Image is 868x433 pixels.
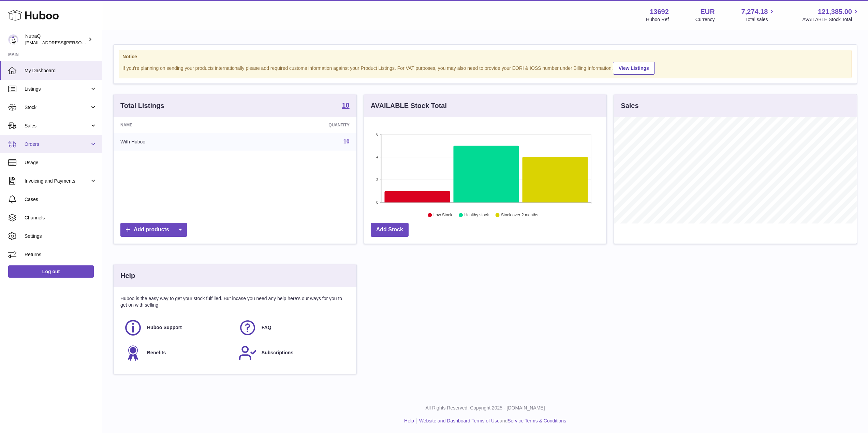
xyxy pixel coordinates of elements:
span: Invoicing and Payments [25,178,90,184]
span: AVAILABLE Stock Total [802,16,860,23]
a: Website and Dashboard Terms of Use [419,418,500,423]
text: 4 [376,155,378,159]
a: Subscriptions [238,344,346,362]
span: Listings [25,86,90,92]
a: 10 [343,139,350,144]
span: Total sales [745,16,776,23]
th: Name [114,117,241,133]
text: Healthy stock [464,213,489,218]
a: 121,385.00 AVAILABLE Stock Total [802,7,860,23]
h3: Total Listings [120,101,164,110]
text: 2 [376,178,378,182]
a: 10 [342,102,349,110]
p: All Rights Reserved. Copyright 2025 - [DOMAIN_NAME] [108,405,863,411]
span: 7,274.18 [741,7,768,16]
a: Benefits [124,344,232,362]
div: If you're planning on sending your products internationally please add required customs informati... [122,61,848,75]
a: 7,274.18 Total sales [741,7,776,23]
h3: Help [120,271,135,280]
span: Channels [25,215,97,221]
a: Huboo Support [124,319,232,337]
strong: 13692 [650,7,669,16]
a: Service Terms & Conditions [507,418,566,423]
strong: EUR [700,7,715,16]
td: With Huboo [114,133,241,151]
a: Add products [120,223,187,237]
span: FAQ [262,324,271,331]
div: NutraQ [25,33,87,46]
span: Orders [25,141,90,148]
span: Stock [25,104,90,111]
span: Sales [25,123,90,129]
span: Subscriptions [262,350,293,356]
img: odd.nordahl@nutraq.com [8,34,18,45]
li: and [417,418,566,424]
span: Settings [25,233,97,239]
strong: 10 [342,102,349,109]
text: 6 [376,132,378,136]
p: Huboo is the easy way to get your stock fulfilled. But incase you need any help here's our ways f... [120,295,350,308]
div: Huboo Ref [646,16,669,23]
a: Log out [8,265,94,278]
span: My Dashboard [25,67,97,74]
text: Low Stock [433,213,453,218]
span: Cases [25,196,97,203]
span: Benefits [147,350,166,356]
span: Usage [25,159,97,166]
span: Huboo Support [147,324,182,331]
h3: Sales [621,101,638,110]
a: Add Stock [371,223,409,237]
span: 121,385.00 [818,7,852,16]
div: Currency [695,16,715,23]
a: View Listings [613,62,655,75]
strong: Notice [122,53,848,60]
text: 0 [376,200,378,204]
th: Quantity [241,117,356,133]
span: [EMAIL_ADDRESS][PERSON_NAME][DOMAIN_NAME] [25,40,137,45]
h3: AVAILABLE Stock Total [371,101,447,110]
text: Stock over 2 months [501,213,538,218]
a: FAQ [238,319,346,337]
span: Returns [25,251,97,258]
a: Help [404,418,414,423]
